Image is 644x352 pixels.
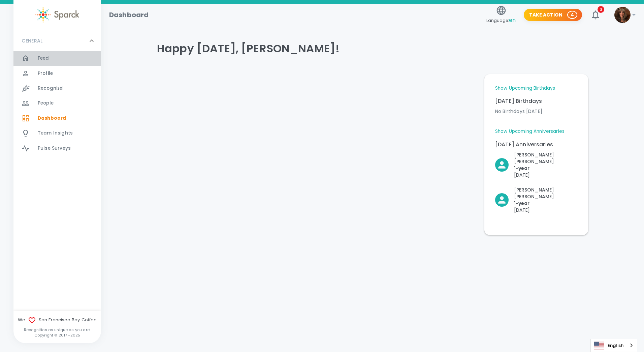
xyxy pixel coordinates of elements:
p: [DATE] Anniversaries [495,141,577,149]
p: 1- year [514,200,577,207]
h4: Happy [DATE], [PERSON_NAME]! [157,42,588,55]
span: Profile [38,70,53,77]
a: English [591,339,637,352]
p: 4 [571,11,574,18]
p: [DATE] Birthdays [495,97,577,105]
div: Language [590,339,637,352]
p: [PERSON_NAME] [PERSON_NAME] [514,151,577,165]
a: People [13,96,101,111]
span: Language: [486,16,516,25]
span: People [38,100,54,107]
a: Team Insights [13,126,101,141]
span: Feed [38,55,49,62]
a: Sparck logo [13,7,101,23]
div: GENERAL [13,51,101,158]
a: Profile [13,66,101,81]
button: Click to Recognize! [495,151,577,178]
a: Recognize! [13,81,101,96]
button: Take Action 4 [524,9,582,21]
p: No Birthdays [DATE] [495,108,577,115]
p: Copyright © 2017 - 2025 [13,332,101,338]
img: Picture of Louann [614,7,631,23]
span: Team Insights [38,130,73,137]
a: Dashboard [13,111,101,126]
span: We San Francisco Bay Coffee [13,316,101,324]
span: en [509,16,516,24]
span: Recognize! [38,85,64,92]
p: 1- year [514,165,577,172]
a: Feed [13,51,101,66]
span: Dashboard [38,115,66,122]
button: Language:en [484,3,518,27]
p: GENERAL [22,37,42,44]
a: Show Upcoming Birthdays [495,85,555,92]
div: GENERAL [13,31,101,51]
a: Show Upcoming Anniversaries [495,128,565,135]
p: Recognition as unique as you are! [13,327,101,332]
div: Click to Recognize! [490,181,577,213]
h1: Dashboard [109,9,149,20]
button: Click to Recognize! [495,186,577,213]
span: 3 [598,6,604,13]
div: Click to Recognize! [490,146,577,178]
p: [PERSON_NAME] [PERSON_NAME] [514,186,577,200]
p: [DATE] [514,172,577,178]
button: 3 [587,7,604,23]
p: [DATE] [514,207,577,213]
span: Pulse Surveys [38,145,71,152]
img: Sparck logo [35,7,79,23]
aside: Language selected: English [590,339,637,352]
a: Pulse Surveys [13,141,101,156]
